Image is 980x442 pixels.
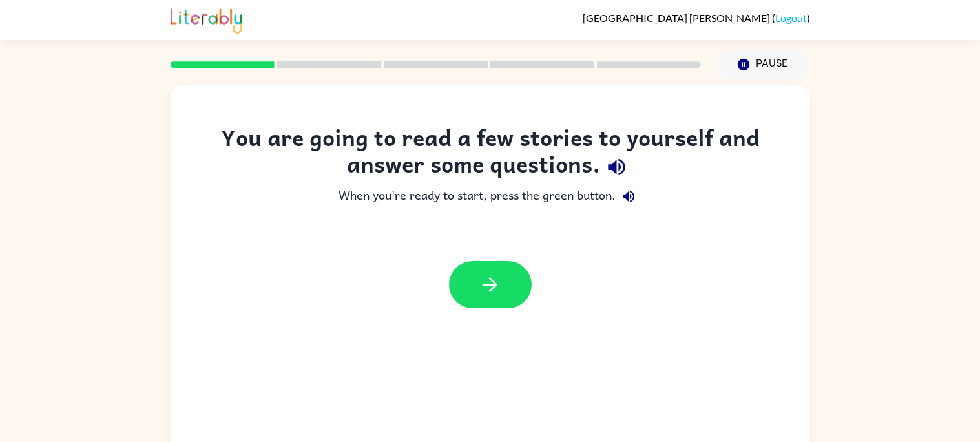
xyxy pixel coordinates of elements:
a: Logout [775,12,807,24]
img: Literably [171,5,242,34]
div: When you're ready to start, press the green button. [196,184,784,209]
button: Pause [716,50,810,79]
div: ( ) [583,12,810,24]
div: You are going to read a few stories to yourself and answer some questions. [196,124,784,184]
span: [GEOGRAPHIC_DATA] [PERSON_NAME] [583,12,772,24]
